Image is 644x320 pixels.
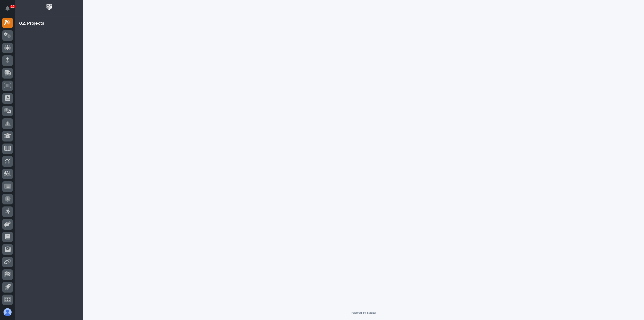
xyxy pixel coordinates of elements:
img: Workspace Logo [45,3,54,12]
a: Powered By Stacker [351,311,376,314]
button: users-avatar [2,307,13,317]
p: 10 [11,5,14,8]
div: Notifications10 [6,6,13,14]
button: Notifications [2,3,13,14]
div: 02. Projects [19,21,44,26]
